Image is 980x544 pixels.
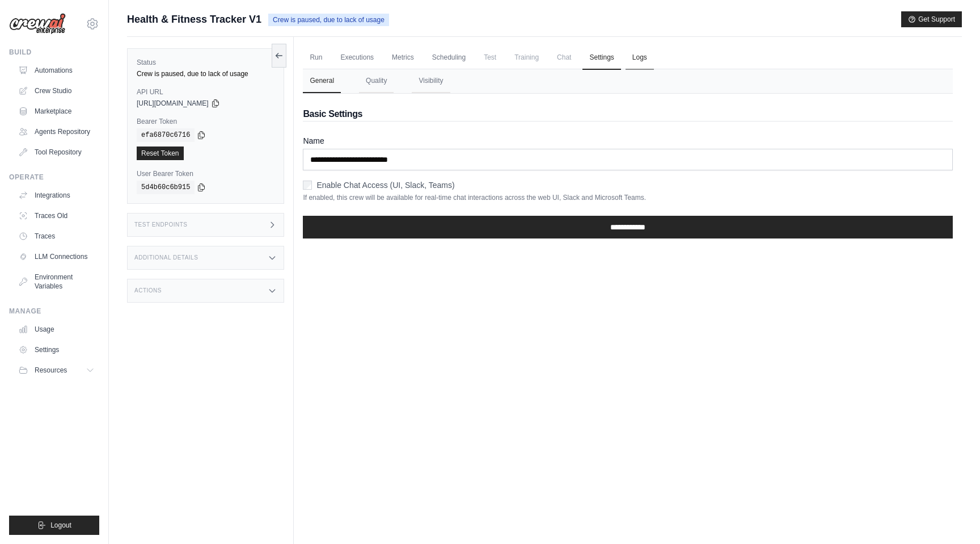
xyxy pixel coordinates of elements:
label: Bearer Token [137,117,274,126]
button: Get Support [901,11,962,27]
span: Crew is paused, due to lack of usage [268,14,389,26]
a: Reset Token [137,147,184,160]
span: Test [477,46,503,69]
a: Environment Variables [14,268,99,295]
div: Build [9,48,99,57]
button: Logout [9,516,99,535]
h2: Basic Settings [303,107,953,121]
span: Resources [35,366,67,375]
label: Status [137,58,274,67]
span: Training is not available until the deployment is complete [508,46,546,69]
label: API URL [137,87,274,97]
a: Settings [14,341,99,359]
img: Logo [9,13,66,35]
p: If enabled, this crew will be available for real-time chat interactions across the web UI, Slack ... [303,193,953,202]
div: Crew is paused, due to lack of usage [137,69,274,78]
a: Marketplace [14,102,99,120]
a: Tool Repository [14,143,99,161]
a: Traces Old [14,207,99,225]
span: [URL][DOMAIN_NAME] [137,99,209,108]
span: Health & Fitness Tracker V1 [127,11,261,27]
a: Usage [14,320,99,338]
button: Visibility [412,69,450,93]
label: User Bearer Token [137,169,274,178]
button: Resources [14,361,99,379]
div: Manage [9,307,99,316]
a: Logs [626,46,654,70]
div: Operate [9,173,99,182]
a: Traces [14,227,99,245]
h3: Test Endpoints [134,221,188,228]
h3: Actions [134,287,162,294]
a: Agents Repository [14,123,99,141]
a: Integrations [14,186,99,204]
code: 5d4b60c6b915 [137,181,195,194]
button: Quality [359,69,394,93]
h3: Additional Details [134,254,198,261]
a: Settings [582,46,620,70]
code: efa6870c6716 [137,128,195,142]
button: General [303,69,341,93]
label: Enable Chat Access (UI, Slack, Teams) [316,179,454,191]
span: Logout [50,521,71,530]
label: Name [303,135,953,147]
a: Scheduling [425,46,472,70]
a: Executions [333,46,381,70]
a: Run [303,46,329,70]
span: Chat is not available until the deployment is complete [550,46,578,69]
a: LLM Connections [14,248,99,266]
a: Automations [14,61,99,79]
a: Metrics [385,46,421,70]
a: Crew Studio [14,82,99,100]
nav: Tabs [303,69,953,93]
